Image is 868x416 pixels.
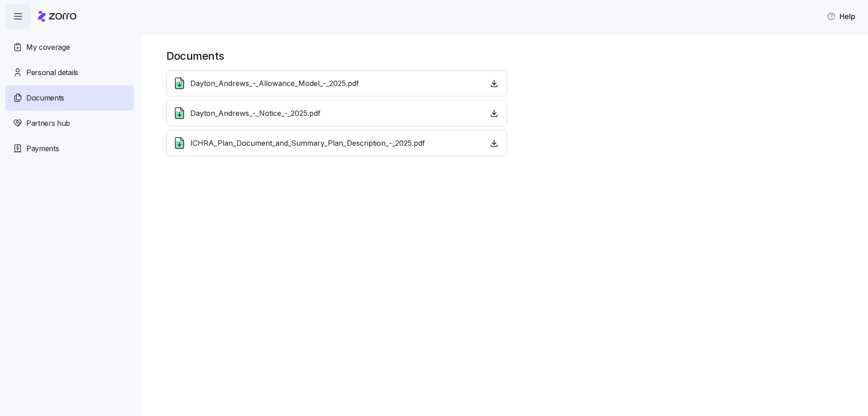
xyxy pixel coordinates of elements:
span: Personal details [26,67,78,78]
span: Dayton_Andrews_-_Allowance_Model_-_2025.pdf [190,78,359,89]
span: Partners hub [26,118,70,129]
span: My coverage [26,42,70,53]
button: Help [820,7,863,25]
span: ICHRA_Plan_Document_and_Summary_Plan_Description_-_2025.pdf [190,138,425,149]
a: Payments [5,136,134,161]
span: Dayton_Andrews_-_Notice_-_2025.pdf [190,108,321,119]
a: Documents [5,85,134,110]
a: Partners hub [5,110,134,136]
a: My coverage [5,34,134,60]
span: Documents [26,92,64,104]
span: Help [827,11,855,22]
span: Payments [26,143,59,154]
h1: Documents [166,49,855,63]
a: Personal details [5,60,134,85]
